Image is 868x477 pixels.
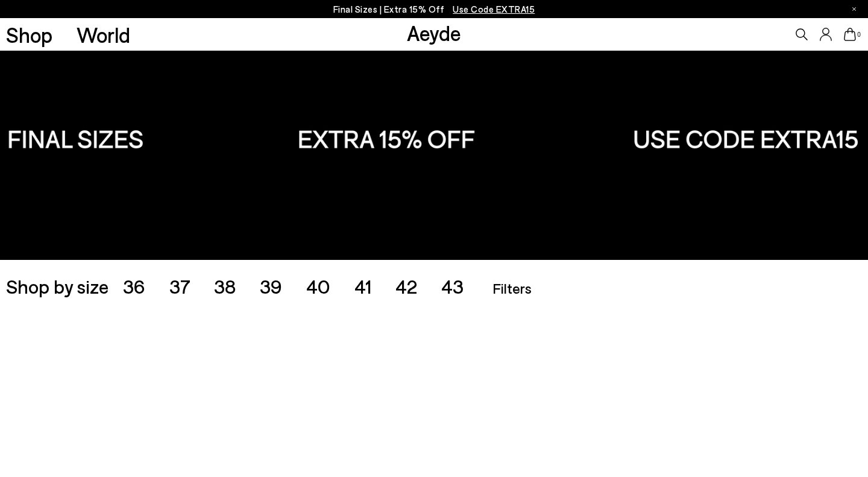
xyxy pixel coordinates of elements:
[407,20,461,45] a: Aeyde
[306,274,330,297] span: 40
[77,24,130,45] a: World
[260,274,282,297] span: 39
[214,274,236,297] span: 38
[453,4,535,14] span: Navigate to /collections/ss25-final-sizes
[354,274,372,297] span: 41
[856,31,862,38] span: 0
[333,2,535,17] p: Final Sizes | Extra 15% Off
[6,276,108,295] span: Shop by size
[844,28,856,41] a: 0
[492,279,532,297] span: Filters
[169,274,190,297] span: 37
[441,274,464,297] span: 43
[123,274,145,297] span: 36
[6,24,52,45] a: Shop
[395,274,417,297] span: 42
